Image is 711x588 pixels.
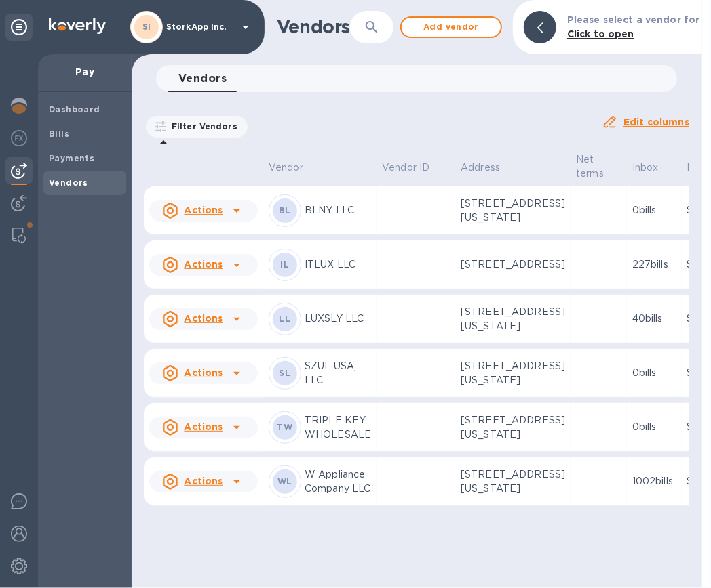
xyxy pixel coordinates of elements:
p: Vendor [269,161,303,175]
p: [STREET_ADDRESS][US_STATE] [461,196,565,225]
p: 40 bills [632,312,676,326]
p: W Appliance Company LLC [305,467,371,496]
b: Click to open [567,28,634,39]
p: 1002 bills [632,474,676,488]
p: ITLUX LLC [305,257,371,272]
div: Unpin categories [5,14,33,41]
p: [STREET_ADDRESS] [461,257,565,272]
button: Add vendor [400,16,502,38]
p: [STREET_ADDRESS][US_STATE] [461,413,565,442]
u: Actions [184,205,223,215]
b: Vendors [49,177,88,188]
b: Payments [49,153,94,163]
span: Vendor [269,161,321,175]
span: Inbox [632,161,676,175]
p: LUXSLY LLC [305,312,371,326]
p: 227 bills [632,257,676,272]
u: Edit columns [623,117,689,127]
img: Foreign exchange [11,130,27,146]
p: Vendor ID [382,161,429,175]
p: 0 bills [632,203,676,217]
u: Actions [184,476,223,486]
p: Address [461,161,500,175]
p: [STREET_ADDRESS][US_STATE] [461,467,565,496]
span: Net terms [576,152,621,181]
b: BL [279,205,291,215]
u: Actions [184,313,223,324]
p: BLNY LLC [305,203,371,217]
p: Filter Vendors [166,121,237,132]
p: Net terms [576,152,604,181]
img: Logo [49,18,106,34]
b: Bills [49,129,69,139]
span: Add vendor [412,19,490,35]
span: Vendors [178,69,227,88]
h1: Vendors [277,16,350,38]
b: LL [280,314,291,324]
p: TRIPLE KEY WHOLESALE [305,413,371,442]
u: Actions [184,367,223,378]
p: [STREET_ADDRESS][US_STATE] [461,305,565,333]
b: SL [280,368,291,378]
b: TW [277,422,293,432]
span: Address [461,161,518,175]
b: SI [142,22,151,32]
b: Dashboard [49,104,100,114]
p: 0 bills [632,366,676,380]
p: [STREET_ADDRESS][US_STATE] [461,359,565,387]
p: Inbox [632,161,659,175]
p: StorkApp Inc. [166,22,234,32]
p: SZUL USA, LLC. [305,359,371,387]
u: Actions [184,421,223,432]
b: IL [281,259,290,270]
p: Pay [49,65,121,79]
span: Vendor ID [382,161,447,175]
u: Actions [184,259,223,270]
p: 0 bills [632,420,676,434]
b: WL [277,476,292,486]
